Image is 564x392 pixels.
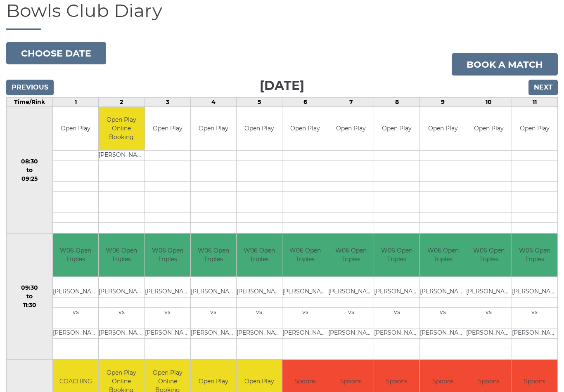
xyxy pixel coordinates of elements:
td: vs [53,308,98,318]
td: vs [466,308,512,318]
td: 4 [190,98,236,107]
td: 3 [145,98,190,107]
td: Open Play [191,107,236,150]
td: [PERSON_NAME] [420,328,465,339]
td: [PERSON_NAME] [99,328,144,339]
td: vs [420,308,465,318]
td: 11 [512,98,557,107]
td: [PERSON_NAME] [420,287,465,298]
td: vs [237,308,282,318]
td: W06 Open Triples [374,234,419,277]
td: 1 [53,98,99,107]
td: 6 [282,98,328,107]
td: vs [145,308,190,318]
td: Open Play [53,107,98,150]
td: W06 Open Triples [145,234,190,277]
td: Open Play [512,107,557,150]
h1: Bowls Club Diary [6,0,558,30]
td: [PERSON_NAME] [374,328,419,339]
td: W06 Open Triples [466,234,512,277]
td: Open Play [237,107,282,150]
td: W06 Open Triples [512,234,557,277]
td: W06 Open Triples [420,234,465,277]
td: [PERSON_NAME] [328,328,374,339]
td: [PERSON_NAME] [53,328,98,339]
td: Open Play [282,107,328,150]
td: vs [282,308,328,318]
input: Next [528,80,558,95]
td: vs [99,308,144,318]
td: [PERSON_NAME] [53,287,98,298]
td: [PERSON_NAME] [191,328,236,339]
td: [PERSON_NAME] [512,328,557,339]
td: Open Play [374,107,419,150]
td: Open Play [328,107,374,150]
button: Choose date [6,42,106,64]
td: [PERSON_NAME] [99,150,144,161]
a: Book a match [452,53,558,76]
td: [PERSON_NAME] [282,328,328,339]
td: vs [191,308,236,318]
td: 2 [99,98,145,107]
td: W06 Open Triples [282,234,328,277]
td: vs [512,308,557,318]
td: [PERSON_NAME] [374,287,419,298]
td: Open Play [420,107,465,150]
td: [PERSON_NAME] [466,328,512,339]
input: Previous [6,80,54,95]
td: W06 Open Triples [191,234,236,277]
td: [PERSON_NAME] [237,287,282,298]
td: W06 Open Triples [53,234,98,277]
td: W06 Open Triples [328,234,374,277]
td: [PERSON_NAME] [512,287,557,298]
td: W06 Open Triples [99,234,144,277]
td: 9 [420,98,466,107]
td: [PERSON_NAME] [145,287,190,298]
td: 5 [236,98,282,107]
td: [PERSON_NAME] [99,287,144,298]
td: [PERSON_NAME] [282,287,328,298]
td: W06 Open Triples [237,234,282,277]
td: Open Play [145,107,190,150]
td: 09:30 to 11:30 [7,233,53,360]
td: 7 [328,98,374,107]
td: vs [328,308,374,318]
td: [PERSON_NAME] [237,328,282,339]
td: vs [374,308,419,318]
td: [PERSON_NAME] [145,328,190,339]
td: Open Play Online Booking [99,107,144,150]
td: Time/Rink [7,98,53,107]
td: [PERSON_NAME] [191,287,236,298]
td: Open Play [466,107,512,150]
td: [PERSON_NAME] [328,287,374,298]
td: 10 [466,98,512,107]
td: 08:30 to 09:25 [7,107,53,234]
td: [PERSON_NAME] [466,287,512,298]
td: 8 [374,98,420,107]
